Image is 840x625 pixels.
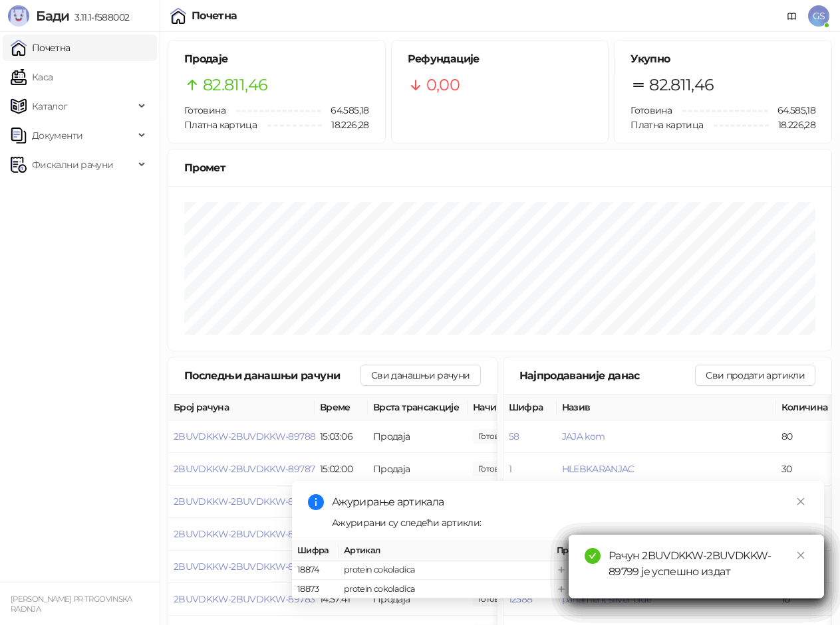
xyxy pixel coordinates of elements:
[292,541,339,561] th: Шифра
[468,395,601,420] th: Начини плаћања
[32,151,113,178] span: Фискални рачуни
[551,541,651,561] th: Промена
[321,103,368,118] span: 64.585,18
[695,365,815,386] button: Сви продати артикли
[184,159,815,176] div: Промет
[776,453,836,486] td: 30
[562,463,634,475] button: HLEBKARANJAC
[630,104,672,116] span: Готовина
[184,104,225,116] span: Готовина
[630,51,815,67] h5: Укупно
[174,430,315,442] button: 2BUVDKKW-2BUVDKKW-89788
[308,494,324,510] span: info-circle
[649,72,714,98] span: 82.811,46
[184,367,360,384] div: Последњи данашњи рачуни
[332,515,808,530] div: Ажурирани су следећи артикли:
[776,395,836,420] th: Количина
[192,11,237,21] div: Почетна
[174,561,315,573] button: 2BUVDKKW-2BUVDKKW-89784
[585,548,601,564] span: check-circle
[332,494,808,510] div: Ажурирање артикала
[339,561,551,580] td: protein cokoladica
[776,420,836,453] td: 80
[32,93,68,120] span: Каталог
[292,561,339,580] td: 18874
[36,8,69,24] span: Бади
[426,72,460,98] span: 0,00
[315,453,368,486] td: 15:02:00
[769,118,815,132] span: 18.226,28
[315,395,368,420] th: Време
[168,395,315,420] th: Број рачуна
[793,494,808,509] a: Close
[768,103,815,118] span: 64.585,18
[473,429,518,444] span: 54,00
[793,548,808,563] a: Close
[796,497,805,506] span: close
[339,541,551,561] th: Артикал
[203,72,267,98] span: 82.811,46
[315,420,368,453] td: 15:03:06
[184,119,257,131] span: Платна картица
[11,35,70,61] a: Почетна
[519,367,696,384] div: Најпродаваније данас
[8,5,29,27] img: Logo
[509,463,511,475] button: 1
[781,5,803,27] a: Документација
[11,64,53,90] a: Каса
[557,395,776,420] th: Назив
[503,395,557,420] th: Шифра
[174,463,315,475] button: 2BUVDKKW-2BUVDKKW-89787
[69,11,129,23] span: 3.11.1-f588002
[473,462,518,476] span: 510,00
[609,548,808,580] div: Рачун 2BUVDKKW-2BUVDKKW-89799 је успешно издат
[174,528,315,540] button: 2BUVDKKW-2BUVDKKW-89785
[562,430,605,442] button: JAJA kom
[368,453,468,486] td: Продаја
[184,51,369,67] h5: Продаје
[408,51,593,67] h5: Рефундације
[339,580,551,599] td: protein cokoladica
[292,580,339,599] td: 18873
[322,118,368,132] span: 18.226,28
[368,395,468,420] th: Врста трансакције
[174,593,315,605] button: 2BUVDKKW-2BUVDKKW-89783
[368,420,468,453] td: Продаја
[796,551,805,560] span: close
[808,5,829,27] span: GS
[630,119,703,131] span: Платна картица
[509,430,519,442] button: 58
[11,594,132,614] small: [PERSON_NAME] PR TRGOVINSKA RADNJA
[360,365,480,386] button: Сви данашњи рачуни
[174,495,315,507] button: 2BUVDKKW-2BUVDKKW-89786
[32,122,82,149] span: Документи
